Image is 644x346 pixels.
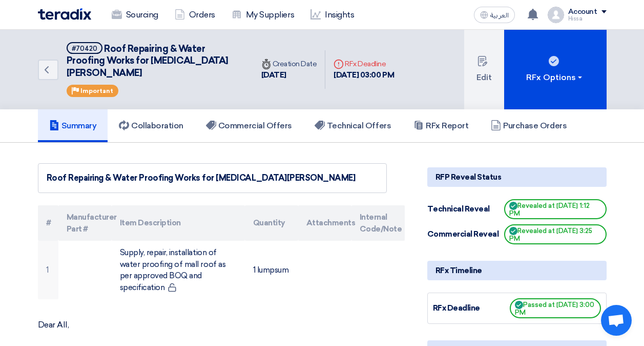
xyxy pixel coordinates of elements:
div: RFx Deadline [334,59,394,69]
div: Commercial Reveal [427,228,504,240]
button: Edit [464,30,504,109]
div: #70420 [72,45,97,52]
span: Passed at [DATE] 3:00 PM [510,298,601,318]
th: Attachments [298,205,351,241]
h5: RFx Report [413,121,468,131]
button: العربية [474,7,515,23]
button: RFx Options [504,30,607,109]
a: Orders [167,4,223,26]
th: Internal Code/Note [351,205,405,241]
span: Important [80,87,113,94]
img: profile_test.png [548,7,564,23]
a: Commercial Offers [195,109,303,142]
th: Item Description [112,205,245,241]
td: 1 lumpsum [245,241,298,299]
td: 1 [38,241,58,299]
th: Manufacturer Part # [58,205,112,241]
a: Insights [302,4,362,26]
span: العربية [490,12,509,19]
th: # [38,205,58,241]
h5: Roof Repairing & Water Proofing Works for Yasmin Mall [67,42,241,79]
div: [DATE] 03:00 PM [334,69,394,81]
div: Roof Repairing & Water Proofing Works for [MEDICAL_DATA][PERSON_NAME] [47,172,378,184]
div: RFx Timeline [427,261,607,280]
img: Teradix logo [38,8,91,20]
div: Technical Reveal [427,203,504,215]
div: [DATE] [261,69,317,81]
h5: Commercial Offers [206,121,292,131]
a: Sourcing [103,4,167,26]
td: Supply, repair, installation of water proofing of mall roof as per approved BOQ and specification [112,241,245,299]
p: Dear All, [38,320,387,330]
div: RFP Reveal Status [427,167,607,187]
span: Revealed at [DATE] 3:25 PM [504,224,607,244]
a: RFx Report [402,109,480,142]
h5: Summary [49,121,97,131]
div: Open chat [601,305,632,336]
div: RFx Deadline [433,302,510,314]
h5: Purchase Orders [491,121,567,131]
span: Revealed at [DATE] 1:12 PM [504,199,607,219]
a: Collaboration [108,109,195,142]
a: Technical Offers [303,109,402,142]
div: RFx Options [526,71,584,84]
h5: Collaboration [119,121,183,131]
a: Summary [38,109,108,142]
span: Roof Repairing & Water Proofing Works for [MEDICAL_DATA][PERSON_NAME] [67,43,228,79]
h5: Technical Offers [315,121,391,131]
div: Account [568,8,597,16]
th: Quantity [245,205,298,241]
div: Creation Date [261,59,317,69]
div: Hissa [568,16,607,22]
a: My Suppliers [223,4,302,26]
a: Purchase Orders [480,109,578,142]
